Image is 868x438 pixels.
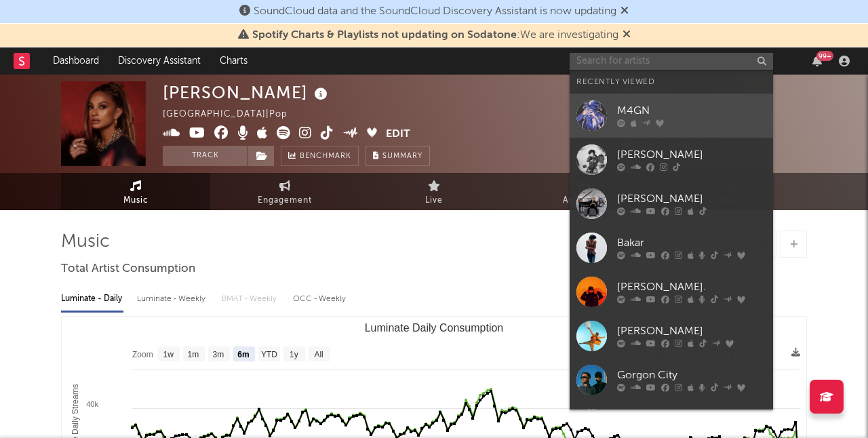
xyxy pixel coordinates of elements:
[359,173,509,210] a: Live
[163,350,174,359] text: 1w
[576,74,766,90] div: Recently Viewed
[61,287,123,311] div: Luminate - Daily
[509,173,658,210] a: Audience
[252,30,517,41] span: Spotify Charts & Playlists not updating on Sodatone
[163,106,303,123] div: [GEOGRAPHIC_DATA] | Pop
[314,350,323,359] text: All
[570,226,773,270] a: Bakar
[617,279,766,296] div: [PERSON_NAME].
[365,322,504,334] text: Luminate Daily Consumption
[300,148,351,165] span: Benchmark
[213,350,224,359] text: 3m
[293,287,347,311] div: OCC - Weekly
[570,53,773,70] input: Search for artists
[254,6,616,17] span: SoundCloud data and the SoundCloud Discovery Assistant is now updating
[132,350,153,359] text: Zoom
[108,47,210,75] a: Discovery Assistant
[812,56,822,66] button: 99+
[290,350,298,359] text: 1y
[570,94,773,138] a: M4GN
[570,314,773,358] a: [PERSON_NAME]
[61,173,210,210] a: Music
[137,287,208,311] div: Luminate - Weekly
[563,193,604,209] span: Audience
[570,358,773,402] a: Gorgon City
[386,126,410,143] button: Edit
[86,400,98,408] text: 40k
[570,138,773,182] a: [PERSON_NAME]
[163,81,331,104] div: [PERSON_NAME]
[210,173,359,210] a: Engagement
[425,193,443,209] span: Live
[570,182,773,226] a: [PERSON_NAME]
[617,323,766,340] div: [PERSON_NAME]
[188,350,199,359] text: 1m
[617,103,766,119] div: M4GN
[617,235,766,252] div: Bakar
[210,47,257,75] a: Charts
[617,147,766,163] div: [PERSON_NAME]
[620,6,629,17] span: Dismiss
[617,367,766,384] div: Gorgon City
[237,350,249,359] text: 6m
[382,153,422,160] span: Summary
[258,193,312,209] span: Engagement
[816,51,833,61] div: 99 +
[123,193,149,209] span: Music
[252,30,618,41] span: : We are investigating
[570,270,773,314] a: [PERSON_NAME].
[43,47,108,75] a: Dashboard
[61,261,195,277] span: Total Artist Consumption
[366,146,430,166] button: Summary
[617,191,766,207] div: [PERSON_NAME]
[281,146,359,166] a: Benchmark
[623,30,631,41] span: Dismiss
[261,350,277,359] text: YTD
[163,146,248,166] button: Track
